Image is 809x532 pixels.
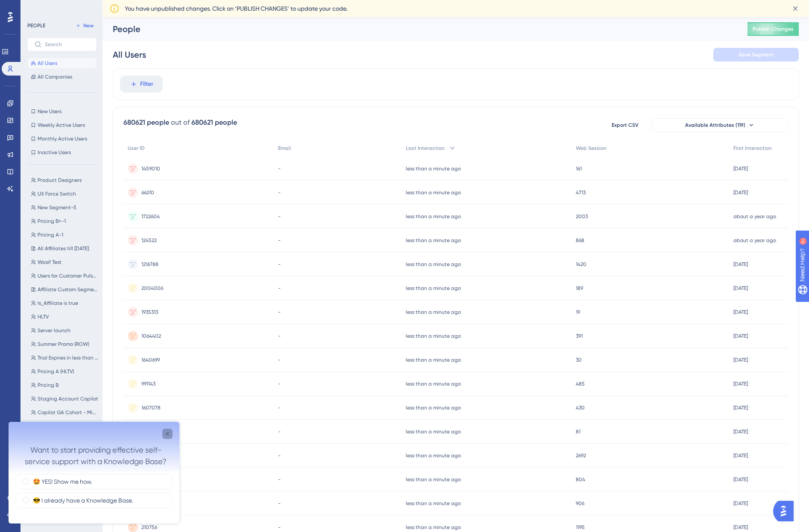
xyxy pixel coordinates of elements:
[773,498,799,524] iframe: UserGuiding AI Assistant Launcher
[141,524,157,531] span: 210756
[604,118,646,132] button: Export CSV
[733,213,776,219] time: about a year ago
[576,357,582,363] span: 30
[576,428,580,435] span: 81
[38,60,57,67] span: All Users
[38,135,87,142] span: Monthly Active Users
[278,285,281,292] span: -
[576,333,583,339] span: 391
[191,117,237,128] div: 680621 people
[733,476,748,482] time: [DATE]
[576,237,584,244] span: 868
[576,165,582,172] span: 161
[20,2,53,12] span: Need Help?
[406,190,461,196] time: less than a minute ago
[733,429,748,435] time: [DATE]
[38,382,59,389] span: Pricing B
[406,405,461,411] time: less than a minute ago
[141,357,160,363] span: 1640699
[113,23,726,35] div: People
[83,22,94,29] span: New
[140,79,153,89] span: Filter
[278,261,281,268] span: -
[576,380,585,387] span: 485
[141,165,160,172] span: 1459010
[406,237,461,243] time: less than a minute ago
[278,309,281,316] span: -
[753,26,794,32] span: Publish Changes
[27,353,102,363] button: Trial Expires in less than 48hrs
[141,189,154,196] span: 66210
[278,237,281,244] span: -
[612,122,639,129] span: Export CSV
[406,524,461,530] time: less than a minute ago
[685,122,745,129] span: Available Attributes (119)
[733,237,776,243] time: about a year ago
[128,145,145,152] span: User ID
[278,524,281,531] span: -
[27,202,102,213] button: New Segment-5
[406,261,461,267] time: less than a minute ago
[9,422,179,523] iframe: UserGuiding Survey
[406,500,461,506] time: less than a minute ago
[278,428,281,435] span: -
[576,404,585,411] span: 430
[576,189,586,196] span: 4713
[27,58,97,68] button: All Users
[58,4,63,11] div: 9+
[576,476,585,483] span: 804
[733,524,748,530] time: [DATE]
[278,404,281,411] span: -
[38,73,72,80] span: All Companies
[38,108,62,115] span: New Users
[733,405,748,411] time: [DATE]
[27,366,102,377] button: Pricing A (HLTV)
[141,309,158,316] span: 1935313
[141,333,161,339] span: 1064402
[38,259,62,266] span: Wasif Test
[38,300,78,307] span: Is_Affiliate is true
[713,48,799,61] button: Save Segment
[406,453,461,459] time: less than a minute ago
[733,309,748,315] time: [DATE]
[406,309,461,315] time: less than a minute ago
[406,213,461,219] time: less than a minute ago
[278,357,281,363] span: -
[125,3,347,14] span: You have unpublished changes. Click on ‘PUBLISH CHANGES’ to update your code.
[576,309,580,316] span: 19
[38,409,98,416] span: Copilot GA Cohort - Mixpanel
[113,49,146,61] div: All Users
[27,216,102,226] button: Pricing B+-1
[27,421,102,431] button: Copilot-Cohort-1 GA
[27,271,102,281] button: Users for Customer Pulse Survey 2025
[576,452,586,459] span: 2692
[733,333,748,339] time: [DATE]
[141,380,155,387] span: 991143
[406,333,461,339] time: less than a minute ago
[38,395,98,402] span: Staging Account Copilot
[45,41,89,47] input: Search
[27,284,102,295] button: Affiliate Custom Segment to exclude
[651,118,788,132] button: Available Attributes (119)
[27,120,97,130] button: Weekly Active Users
[739,51,774,58] span: Save Segment
[27,134,97,144] button: Monthly Active Users
[38,204,76,211] span: New Segment-5
[733,453,748,459] time: [DATE]
[733,261,748,267] time: [DATE]
[38,190,76,197] span: UX Force Switch
[38,313,49,320] span: HLTV
[27,175,102,185] button: Product Designers
[27,106,97,117] button: New Users
[27,394,102,404] button: Staging Account Copilot
[406,381,461,387] time: less than a minute ago
[406,476,461,482] time: less than a minute ago
[27,325,102,336] button: Server launch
